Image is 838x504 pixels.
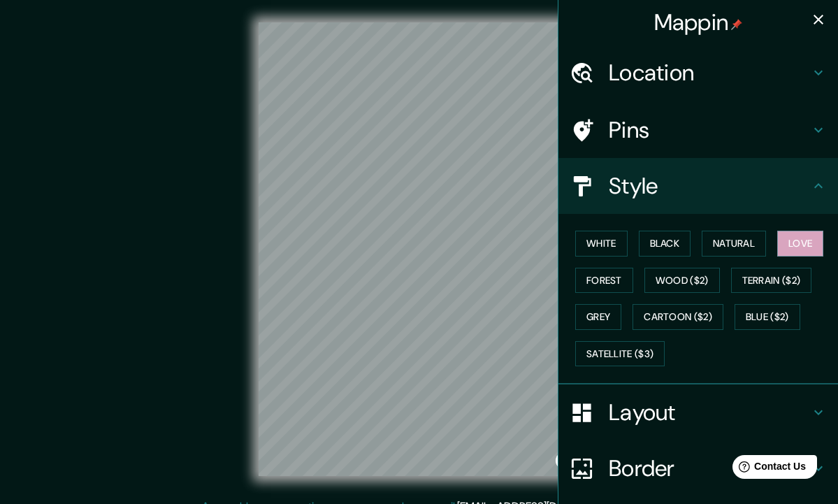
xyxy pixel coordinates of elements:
h4: Pins [609,116,810,144]
button: Wood ($2) [644,268,720,294]
div: Location [558,45,838,101]
button: Terrain ($2) [731,268,812,294]
button: Forest [575,268,633,294]
button: Satellite ($3) [575,341,665,367]
button: White [575,231,628,257]
button: Blue ($2) [735,304,800,330]
div: Style [558,158,838,214]
img: pin-icon.png [731,19,742,30]
div: Pins [558,102,838,158]
button: Natural [702,231,766,257]
h4: Mappin [654,8,743,36]
button: Grey [575,304,621,330]
div: Layout [558,384,838,440]
canvas: Map [259,22,579,476]
h4: Style [609,172,810,200]
button: Black [639,231,691,257]
iframe: Help widget launcher [714,449,823,489]
div: Border [558,440,838,496]
button: Love [777,231,823,257]
h4: Location [609,59,810,87]
button: Cartoon ($2) [633,304,723,330]
h4: Layout [609,398,810,426]
button: Toggle attribution [556,452,572,469]
h4: Border [609,454,810,482]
